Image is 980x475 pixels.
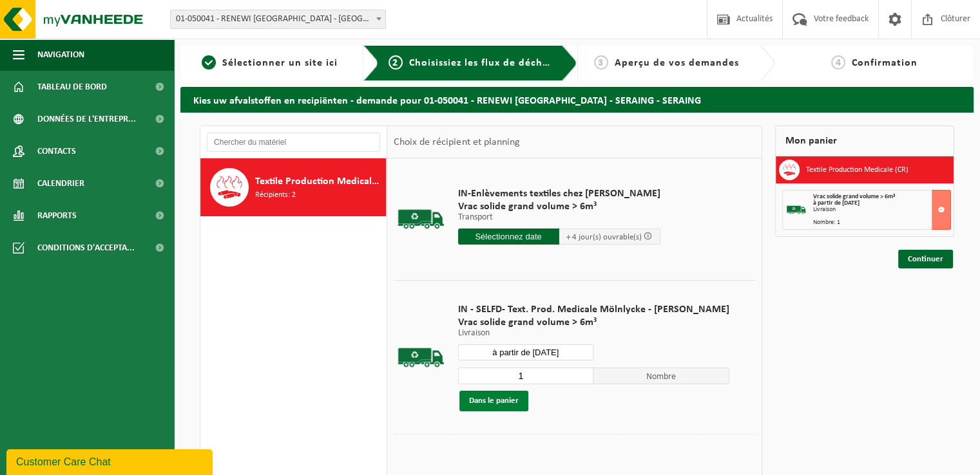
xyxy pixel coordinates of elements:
[566,233,642,241] span: + 4 jour(s) ouvrable(s)
[775,126,954,156] div: Mon panier
[831,55,845,70] span: 4
[187,55,353,71] a: 1Sélectionner un site ici
[458,187,660,200] span: IN-Enlèvements textiles chez [PERSON_NAME]
[813,193,895,200] span: Vrac solide grand volume > 6m³
[37,39,84,71] span: Navigation
[898,250,953,268] a: Continuer
[593,368,729,384] span: Nombre
[37,71,107,103] span: Tableau de bord
[806,160,908,180] h3: Textile Production Medicale (CR)
[458,213,660,222] p: Transport
[813,200,860,207] strong: à partir de [DATE]
[37,135,76,167] span: Contacts
[37,103,136,135] span: Données de l'entrepr...
[409,58,624,68] span: Choisissiez les flux de déchets et récipients
[255,189,296,201] span: Récipients: 2
[207,133,380,152] input: Chercher du matériel
[458,228,559,245] input: Sélectionnez date
[458,200,660,213] span: Vrac solide grand volume > 6m³
[458,303,729,316] span: IN - SELFD- Text. Prod. Medicale Mölnlycke - [PERSON_NAME]
[6,447,215,475] iframe: chat widget
[458,316,729,329] span: Vrac solide grand volume > 6m³
[615,58,739,68] span: Aperçu de vos demandes
[852,58,918,68] span: Confirmation
[813,207,950,213] div: Livraison
[170,10,386,29] span: 01-050041 - RENEWI BELGIUM - SERAING - SERAING
[255,174,383,189] span: Textile Production Medicale (CR)
[594,55,608,70] span: 3
[180,87,974,112] h2: Kies uw afvalstoffen en recipiënten - demande pour 01-050041 - RENEWI [GEOGRAPHIC_DATA] - SERAING...
[222,58,338,68] span: Sélectionner un site ici
[458,344,594,360] input: Sélectionnez date
[813,219,950,226] div: Nombre: 1
[458,329,729,338] p: Livraison
[37,232,135,264] span: Conditions d'accepta...
[37,167,84,200] span: Calendrier
[459,391,528,411] button: Dans le panier
[171,10,385,28] span: 01-050041 - RENEWI BELGIUM - SERAING - SERAING
[387,126,526,158] div: Choix de récipient et planning
[37,200,77,232] span: Rapports
[200,158,387,216] button: Textile Production Medicale (CR) Récipients: 2
[389,55,403,70] span: 2
[202,55,216,70] span: 1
